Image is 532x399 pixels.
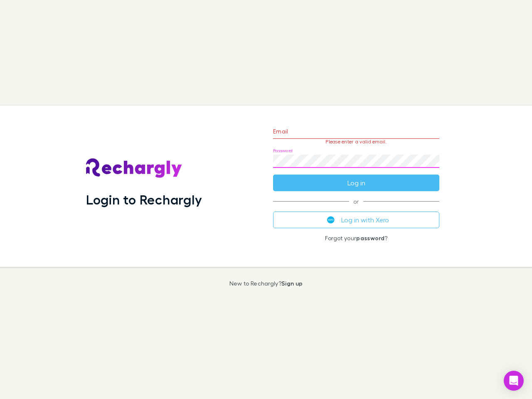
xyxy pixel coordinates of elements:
[229,280,303,287] p: New to Rechargly?
[504,371,524,391] div: Open Intercom Messenger
[273,212,439,228] button: Log in with Xero
[273,235,439,241] p: Forgot your ?
[86,158,182,178] img: Rechargly's Logo
[273,148,293,154] label: Password
[281,280,303,287] a: Sign up
[273,139,439,145] p: Please enter a valid email.
[273,201,439,202] span: or
[327,216,335,224] img: Xero's logo
[86,192,202,207] h1: Login to Rechargly
[273,175,439,191] button: Log in
[356,234,384,241] a: password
